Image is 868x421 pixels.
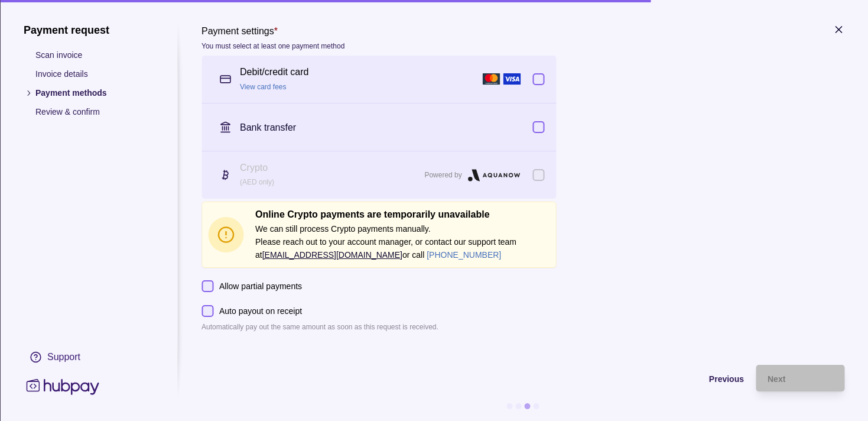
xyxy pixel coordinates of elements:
[201,26,274,36] p: Payment settings
[240,66,309,79] p: Debit/credit card
[255,208,550,221] h2: Online Crypto payments are temporarily unavailable
[240,176,418,189] p: (AED only)
[47,351,80,364] div: Support
[35,105,154,118] p: Review & confirm
[201,365,744,391] button: Previous
[427,250,501,260] a: [PHONE_NUMBER]
[24,345,154,370] a: Support
[756,365,844,391] button: Next
[35,86,154,99] p: Payment methods
[240,83,287,91] a: View card fees
[201,24,344,53] label: Payment settings
[262,250,402,260] a: [EMAIL_ADDRESS][DOMAIN_NAME]
[709,374,744,384] span: Previous
[768,374,785,384] span: Next
[255,222,550,261] p: We can still process Crypto payments manually. Please reach out to your account manager, or conta...
[35,67,154,80] p: Invoice details
[240,122,296,132] p: Bank transfer
[240,161,418,174] p: Crypto
[424,169,461,182] p: Powered by
[24,24,154,37] h1: Payment request
[201,42,344,50] p: You must select at least one payment method
[201,320,556,333] p: Automatically pay out the same amount as soon as this request is received.
[219,305,302,318] p: Auto payout on receipt
[35,48,154,61] p: Scan invoice
[219,280,302,293] p: Allow partial payments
